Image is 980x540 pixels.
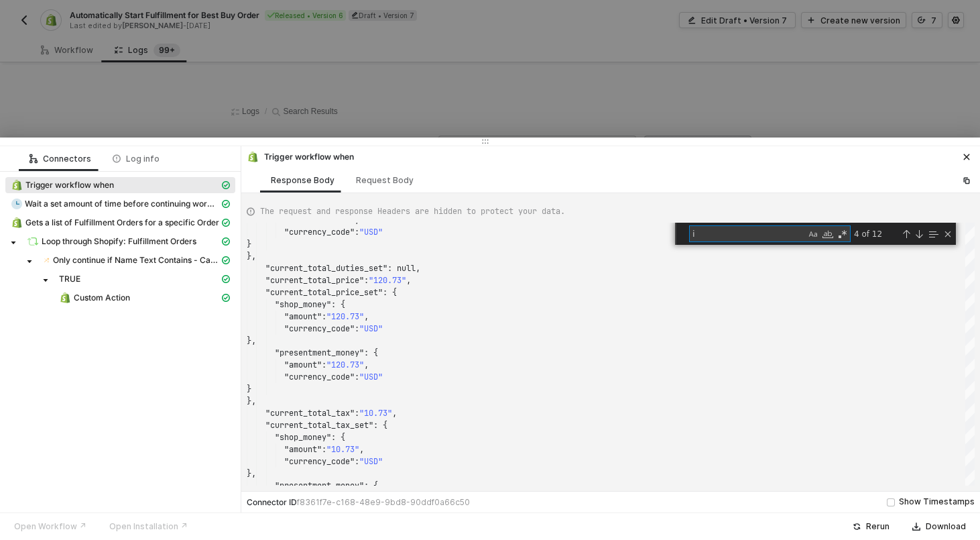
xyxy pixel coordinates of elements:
span: "currency_code" [284,323,355,334]
span: "USD" [359,323,383,334]
span: }, [247,251,256,262]
div: Log info [113,154,160,164]
span: "amount" [284,444,322,455]
button: Rerun [844,519,898,535]
textarea: Find [690,226,806,241]
img: integration-icon [44,255,50,266]
span: "presentment_money" [275,480,364,491]
span: icon-copy-paste [963,176,971,184]
span: TRUE [59,274,80,284]
span: icon-cards [222,200,230,208]
span: "10.73" [359,408,392,419]
span: Only continue if Name Text Contains - Case Insensitive Best Buy In-Store Pickup [53,255,219,266]
span: : [322,360,326,370]
div: Request Body [356,175,414,186]
span: : [355,372,359,382]
button: Download [904,519,975,535]
span: icon-close [963,153,971,161]
span: : { [373,420,387,431]
span: , [392,408,397,419]
img: integration-icon [247,152,258,162]
img: integration-icon [11,217,22,228]
span: icon-cards [222,237,230,246]
span: TRUE [54,271,235,287]
span: "shop_money" [275,432,331,443]
div: Next Match (Enter) [914,229,924,239]
span: caret-down [42,277,49,284]
div: Show Timestamps [899,496,975,508]
span: }, [247,468,256,479]
div: Close (Escape) [942,229,953,239]
span: : { [331,432,345,443]
span: icon-success-page [853,523,861,531]
span: "current_total_tax" [265,408,355,419]
span: "currency_code" [284,372,355,382]
span: : { [383,287,397,298]
span: "presentment_money" [275,347,364,358]
span: icon-download [912,523,920,531]
span: Wait a set amount of time before continuing workflow [5,196,235,212]
img: integration-icon [11,199,22,209]
span: , [364,311,369,322]
span: : null, [387,263,420,274]
button: Open Workflow ↗ [5,519,95,535]
span: "120.73" [326,311,364,322]
span: icon-cards [222,219,230,227]
span: : [322,444,326,455]
img: integration-icon [11,180,22,191]
span: icon-cards [222,256,230,264]
span: "amount" [284,311,322,322]
div: Response Body [271,175,334,186]
span: Trigger workflow when [25,180,114,191]
span: Gets a list of Fulfillment Orders for a specific Order [5,215,235,231]
div: Connector ID [247,497,470,508]
span: Wait a set amount of time before continuing workflow [25,199,219,209]
span: "amount" [284,360,322,370]
div: Use Regular Expression (⌥⌘R) [836,227,849,241]
span: caret-down [26,258,33,265]
div: 4 of 12 [853,225,899,242]
span: "shop_money" [275,299,331,310]
span: : { [331,299,345,310]
span: : [355,227,359,237]
span: icon-drag-indicator [481,138,489,146]
span: "currency_code" [284,227,355,237]
span: , [406,275,411,286]
span: Loop through Shopify: Fulfillment Orders [21,233,235,250]
span: , [359,444,364,455]
div: Match Case (⌥⌘C) [806,227,820,241]
span: Custom Action [74,292,130,303]
div: Rerun [866,521,890,532]
span: "current_total_price_set" [265,287,383,298]
span: : [355,323,359,334]
span: "120.73" [369,275,406,286]
span: The request and response Headers are hidden to protect your data. [260,205,565,217]
div: Match Whole Word (⌥⌘W) [821,227,835,241]
span: caret-down [10,239,17,246]
span: : { [364,347,378,358]
span: Trigger workflow when [5,177,235,193]
span: "currency_code" [284,456,355,467]
span: "current_total_duties_set" [265,263,387,274]
div: Download [926,521,966,532]
span: }, [247,335,256,346]
span: "current_total_tax_set" [265,420,373,431]
span: : [355,408,359,419]
span: icon-cards [222,294,230,302]
span: }, [247,396,256,407]
span: "USD" [359,456,383,467]
div: Previous Match (⇧Enter) [901,229,912,239]
span: "USD" [359,372,383,382]
span: , [364,360,369,370]
span: : [355,456,359,467]
div: Trigger workflow when [247,151,354,163]
span: : [322,311,326,322]
span: "10.73" [326,444,359,455]
span: Custom Action [54,290,235,306]
button: Open Installation ↗ [101,519,196,535]
span: : [364,275,369,286]
span: f8361f7e-c168-48e9-9bd8-90ddf0a66c50 [297,497,470,507]
span: "120.73" [326,360,364,370]
div: Find in Selection (⌥⌘L) [926,227,940,241]
span: } [247,384,251,394]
